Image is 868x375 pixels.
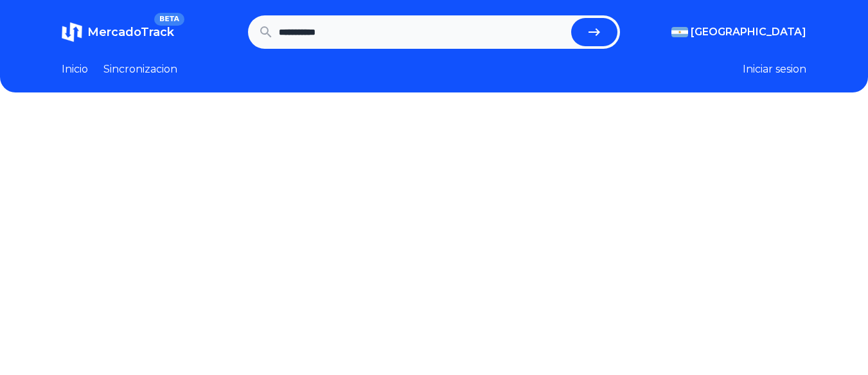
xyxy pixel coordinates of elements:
[154,13,184,26] span: BETA
[671,27,688,37] img: Argentina
[62,22,174,42] a: MercadoTrackBETA
[62,22,82,42] img: MercadoTrack
[691,24,806,40] span: [GEOGRAPHIC_DATA]
[671,24,806,40] button: [GEOGRAPHIC_DATA]
[62,62,88,77] a: Inicio
[743,62,806,77] button: Iniciar sesion
[103,62,177,77] a: Sincronizacion
[87,25,174,39] span: MercadoTrack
